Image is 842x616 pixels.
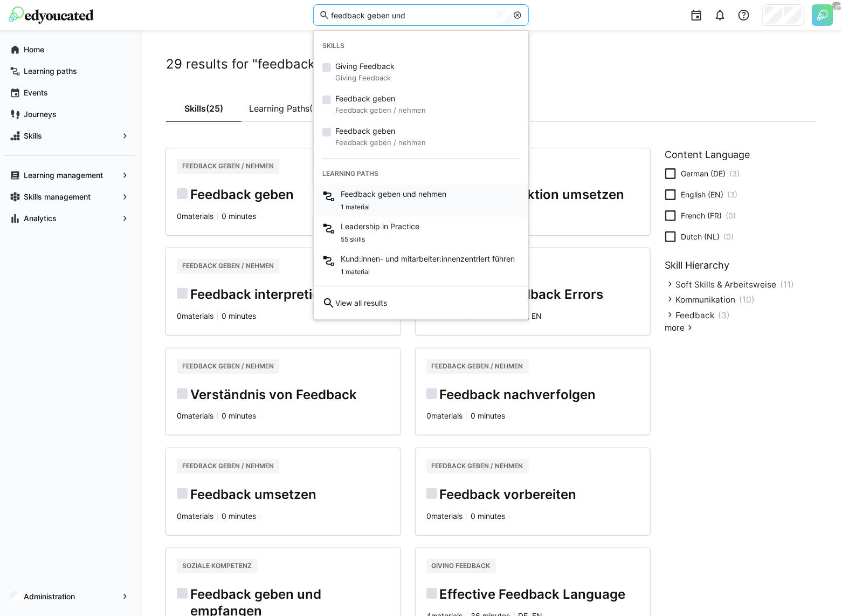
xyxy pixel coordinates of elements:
[471,511,506,521] span: 0 minutes
[426,586,639,603] h2: Effective Feedback Language
[335,72,395,85] small: Giving Feedback
[724,232,734,241] span: (0)
[681,210,736,221] span: French (FR)
[471,411,506,420] span: 0 minutes
[182,162,274,170] span: Feedback geben / nehmen
[166,56,816,72] h2: 29 results for "feedback geben"
[222,411,256,420] span: 0 minutes
[426,387,639,403] h2: Feedback nachverfolgen
[665,323,685,333] span: more
[177,211,213,221] span: 0 materials
[177,286,390,303] h2: Feedback interpretieren
[726,211,736,220] span: (0)
[675,310,714,320] span: Feedback
[335,104,426,117] small: Feedback geben / nehmen
[341,254,515,264] span: Kund:innen- und mitarbeiter:innenzentriert führen
[341,189,446,200] span: Feedback geben und nehmen
[222,211,256,221] span: 0 minutes
[665,148,817,161] h3: Content Language
[728,190,738,199] span: (3)
[166,95,241,122] a: Skills(25)
[335,298,387,309] span: View all results
[241,95,329,122] a: Learning Paths(4)
[432,562,491,570] span: Giving Feedback
[780,279,794,290] span: (11)
[426,187,639,203] h2: Feedback in Aktion umsetzen
[182,262,274,270] span: Feedback geben / nehmen
[177,511,213,521] span: 0 materials
[335,61,395,72] span: Giving Feedback
[335,136,426,149] small: Feedback geben / nehmen
[177,387,390,403] h2: Verständnis von Feedback
[182,462,274,470] span: Feedback geben / nehmen
[341,221,419,232] span: Leadership in Practice
[432,362,523,370] span: Feedback geben / nehmen
[718,310,730,320] span: (3)
[665,259,817,271] h3: Skill Hierarchy
[330,10,493,20] input: Search skills and learning paths…
[206,104,223,113] span: (25)
[335,126,426,136] span: Feedback geben
[681,168,740,179] span: German (DE)
[675,295,735,305] span: Kommunikation
[426,411,463,420] span: 0 materials
[739,295,755,305] span: (10)
[518,311,542,320] span: de, en
[426,511,463,521] span: 0 materials
[426,487,639,503] h2: Feedback vorbereiten
[222,511,256,521] span: 0 minutes
[309,104,321,113] span: (4)
[730,169,740,178] span: (3)
[182,362,274,370] span: Feedback geben / nehmen
[426,286,639,303] h2: Common Feedback Errors
[341,235,365,244] span: 55 skills
[681,231,734,242] span: Dutch (NL)
[177,311,213,320] span: 0 materials
[177,187,390,203] h2: Feedback geben
[177,411,213,420] span: 0 materials
[432,462,523,470] span: Feedback geben / nehmen
[341,203,370,211] span: 1 material
[675,279,776,290] span: Soft Skills & Arbeitsweise
[182,562,252,570] span: Soziale Kompetenz
[222,311,256,320] span: 0 minutes
[335,93,426,104] span: Feedback geben
[341,268,370,276] span: 1 material
[314,35,528,57] div: Skills
[314,163,528,184] div: Learning Paths
[681,189,738,200] span: English (EN)
[177,487,390,503] h2: Feedback umsetzen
